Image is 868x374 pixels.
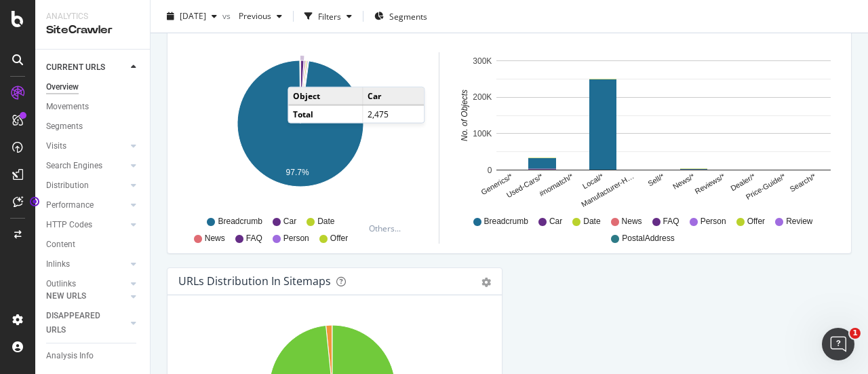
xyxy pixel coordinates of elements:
[218,216,262,227] span: Breadcrumb
[362,105,424,123] td: 2,475
[180,10,206,22] span: 2025 Sep. 12th
[46,179,127,193] a: Distribution
[330,233,348,244] span: Offer
[694,172,727,195] text: Reviews/*
[850,328,861,339] span: 1
[822,328,854,360] iframe: Intercom live chat
[789,172,818,193] text: Search/*
[46,119,140,134] a: Segments
[46,309,127,337] a: DISAPPEARED URLS
[222,10,233,22] span: vs
[283,233,309,244] span: Person
[178,274,331,288] div: URLs Distribution in Sitemaps
[288,105,362,123] td: Total
[729,172,757,193] text: Dealer/*
[46,289,127,303] a: NEW URLS
[233,10,271,22] span: Previous
[205,233,225,244] span: News
[46,218,127,232] a: HTTP Codes
[622,233,674,244] span: PostalAddress
[473,92,492,102] text: 200K
[46,159,102,173] div: Search Engines
[369,5,433,27] button: Segments
[318,10,341,22] div: Filters
[182,52,419,210] svg: A chart.
[747,216,765,227] span: Offer
[481,278,491,287] div: gear
[581,172,606,191] text: Local/*
[46,60,105,75] div: CURRENT URLS
[46,257,70,272] div: Inlinks
[549,216,562,227] span: Car
[389,10,427,22] span: Segments
[46,139,66,153] div: Visits
[283,216,296,227] span: Car
[46,198,127,212] a: Performance
[46,309,115,337] div: DISAPPEARED URLS
[479,172,514,196] text: Generics/*
[46,277,127,291] a: Outlinks
[46,119,83,134] div: Segments
[538,172,575,198] text: #nomatch/*
[46,22,139,38] div: SiteCrawler
[46,60,127,75] a: CURRENT URLS
[46,257,127,272] a: Inlinks
[46,11,139,22] div: Analytics
[646,172,666,188] text: Sell/*
[786,216,812,227] span: Review
[46,289,86,303] div: NEW URLS
[161,5,222,27] button: [DATE]
[701,216,726,227] span: Person
[460,90,469,141] text: No. of Objects
[369,223,407,234] div: Others...
[299,5,357,27] button: Filters
[317,216,334,227] span: Date
[473,129,492,138] text: 100K
[46,238,75,252] div: Content
[46,179,89,193] div: Distribution
[46,159,127,173] a: Search Engines
[46,238,140,252] a: Content
[286,168,309,177] text: 97.7%
[745,172,787,201] text: Price-Guide/*
[46,218,92,232] div: HTTP Codes
[46,100,89,114] div: Movements
[362,88,424,105] td: Car
[456,52,831,210] svg: A chart.
[46,277,76,291] div: Outlinks
[583,216,600,227] span: Date
[46,198,94,212] div: Performance
[46,80,140,94] a: Overview
[246,233,262,244] span: FAQ
[233,5,288,27] button: Previous
[505,172,545,200] text: Used-Cars/*
[484,216,528,227] span: Breadcrumb
[622,216,642,227] span: News
[671,172,696,191] text: News/*
[488,166,492,175] text: 0
[473,56,492,66] text: 300K
[663,216,679,227] span: FAQ
[288,88,362,105] td: Object
[28,195,41,208] div: Tooltip anchor
[46,139,127,153] a: Visits
[46,100,140,114] a: Movements
[46,80,79,94] div: Overview
[46,349,94,363] div: Analysis Info
[46,349,140,363] a: Analysis Info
